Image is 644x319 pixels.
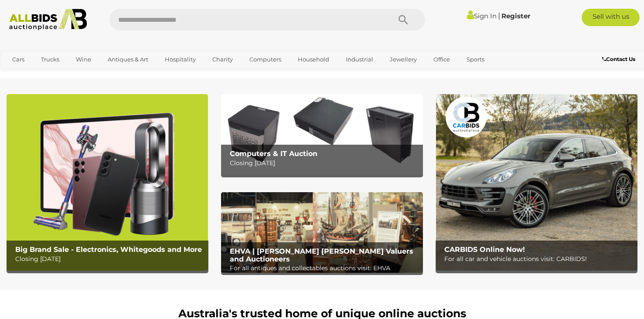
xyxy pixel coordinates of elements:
[230,149,317,158] b: Computers & IT Auction
[230,158,419,169] p: Closing [DATE]
[340,52,379,67] a: Industrial
[221,94,423,175] img: Computers & IT Auction
[7,94,208,271] a: Big Brand Sale - Electronics, Whitegoods and More Big Brand Sale - Electronics, Whitegoods and Mo...
[102,52,154,67] a: Antiques & Art
[7,94,208,271] img: Big Brand Sale - Electronics, Whitegoods and More
[436,94,637,271] a: CARBIDS Online Now! CARBIDS Online Now! For all car and vehicle auctions visit: CARBIDS!
[602,56,635,62] b: Contact Us
[221,192,423,273] img: EHVA | Evans Hastings Valuers and Auctioneers
[582,9,640,26] a: Sell with us
[15,254,204,265] p: Closing [DATE]
[444,245,525,254] b: CARBIDS Online Now!
[602,54,637,64] a: Contact Us
[498,11,500,20] span: |
[436,94,637,271] img: CARBIDS Online Now!
[159,52,201,67] a: Hospitality
[5,9,92,31] img: Allbids.com.au
[230,263,419,274] p: For all antiques and collectables auctions visit: EHVA
[501,12,530,20] a: Register
[221,192,423,273] a: EHVA | Evans Hastings Valuers and Auctioneers EHVA | [PERSON_NAME] [PERSON_NAME] Valuers and Auct...
[467,12,497,20] a: Sign In
[230,247,413,263] b: EHVA | [PERSON_NAME] [PERSON_NAME] Valuers and Auctioneers
[70,52,97,67] a: Wine
[382,9,425,31] button: Search
[292,52,335,67] a: Household
[461,52,490,67] a: Sports
[221,94,423,175] a: Computers & IT Auction Computers & IT Auction Closing [DATE]
[7,52,30,67] a: Cars
[15,245,202,254] b: Big Brand Sale - Electronics, Whitegoods and More
[35,52,65,67] a: Trucks
[207,52,239,67] a: Charity
[7,67,80,81] a: [GEOGRAPHIC_DATA]
[244,52,287,67] a: Computers
[384,52,423,67] a: Jewellery
[428,52,456,67] a: Office
[444,254,633,265] p: For all car and vehicle auctions visit: CARBIDS!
